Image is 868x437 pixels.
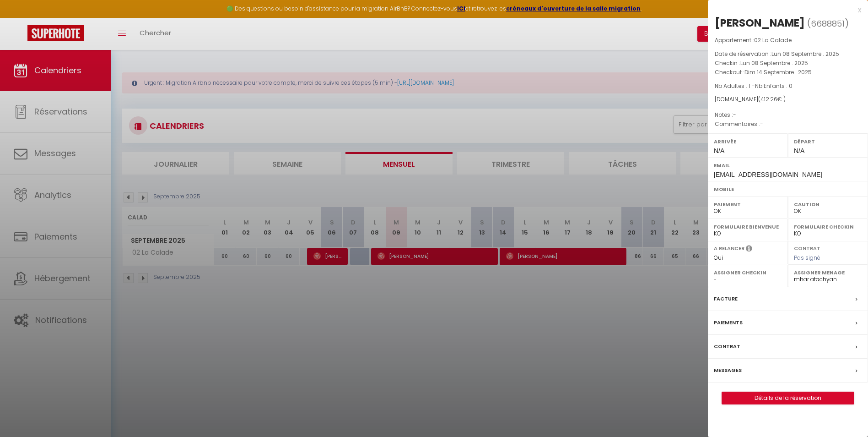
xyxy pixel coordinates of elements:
[715,110,861,120] p: Notes :
[714,171,822,178] span: [EMAIL_ADDRESS][DOMAIN_NAME]
[722,392,854,404] button: Détails de la réservation
[722,392,854,404] a: Détails de la réservation
[715,68,861,77] p: Checkout :
[715,16,805,30] div: [PERSON_NAME]
[714,222,782,231] label: Formulaire Bienvenue
[746,245,752,255] i: Sélectionner OUI si vous souhaiter envoyer les séquences de messages post-checkout
[714,161,862,170] label: Email
[744,68,812,76] span: Dim 14 Septembre . 2025
[714,200,782,209] label: Paiement
[715,95,861,104] div: [DOMAIN_NAME]
[715,82,793,90] span: Nb Adultes : 1 -
[7,4,35,31] button: Ouvrir le widget de chat LiveChat
[714,268,782,277] label: Assigner Checkin
[714,147,724,154] span: N/A
[754,36,792,44] span: 02 La Calade
[714,294,738,304] label: Facture
[715,120,861,129] p: Commentaires :
[794,245,820,251] label: Contrat
[794,147,804,154] span: N/A
[715,59,861,68] p: Checkin :
[794,268,862,277] label: Assigner Menage
[794,137,862,146] label: Départ
[794,200,862,209] label: Caution
[760,95,777,103] span: 412.26
[740,59,808,67] span: Lun 08 Septembre . 2025
[733,111,736,119] span: -
[771,50,839,58] span: Lun 08 Septembre . 2025
[714,245,744,252] label: A relancer
[708,5,861,16] div: x
[714,318,743,328] label: Paiements
[714,185,862,194] label: Mobile
[758,95,786,103] span: ( € )
[714,342,740,351] label: Contrat
[794,222,862,231] label: Formulaire Checkin
[760,120,763,128] span: -
[807,17,849,30] span: ( )
[715,49,861,59] p: Date de réservation :
[811,18,845,29] span: 6688851
[794,254,820,262] span: Pas signé
[714,137,782,146] label: Arrivée
[714,366,742,375] label: Messages
[755,82,793,90] span: Nb Enfants : 0
[715,36,861,45] p: Appartement :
